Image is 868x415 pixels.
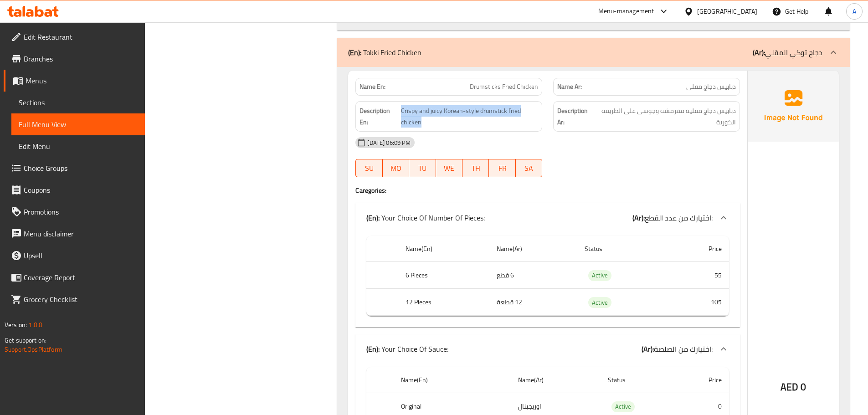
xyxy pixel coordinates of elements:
a: Upsell [4,245,145,266]
p: Tokki Fried Chicken [348,47,421,58]
button: WE [436,159,462,177]
span: Active [588,270,611,281]
span: Version: [5,319,27,331]
span: Get support on: [5,334,46,346]
td: 105 [668,289,729,316]
span: SU [360,162,379,175]
button: SU [355,159,382,177]
button: SA [516,159,542,177]
span: Coverage Report [24,272,138,283]
div: [GEOGRAPHIC_DATA] [697,6,757,16]
strong: Description En: [360,105,399,128]
th: Status [577,236,668,262]
b: (En): [366,211,380,225]
b: (Ar): [753,46,765,59]
th: Price [678,367,729,393]
th: 6 Pieces [398,262,489,289]
button: TH [462,159,489,177]
span: 1.0.0 [28,319,42,331]
a: Menu disclaimer [4,223,145,245]
span: FR [493,162,512,175]
button: MO [383,159,409,177]
span: Menu disclaimer [24,228,138,239]
span: Menus [26,75,138,86]
th: Name(Ar) [489,236,577,262]
p: Your Choice Of Sauce: [366,343,448,354]
h4: Caregories: [355,186,740,195]
span: Grocery Checklist [24,294,138,305]
span: SA [519,162,539,175]
span: Coupons [24,184,138,195]
button: FR [489,159,515,177]
span: Choice Groups [24,163,138,174]
a: Coverage Report [4,266,145,288]
th: Name(En) [394,367,511,393]
span: Edit Restaurant [24,31,138,42]
button: TU [409,159,436,177]
strong: Name Ar: [557,82,582,92]
td: 6 قطع [489,262,577,289]
a: Choice Groups [4,157,145,179]
td: 55 [668,262,729,289]
span: TH [466,162,485,175]
span: دبابيس دجاج مقلية مقرمشة وجوسي على الطريقة الكورية [595,105,736,128]
span: 0 [801,378,806,396]
strong: Description Ar: [557,105,593,128]
span: Sections [19,97,138,108]
div: (En): Your Choice Of Sauce:(Ar):اختيارك من الصلصة: [355,334,740,364]
div: Active [611,401,635,412]
th: Name(Ar) [511,367,601,393]
span: WE [440,162,459,175]
span: Upsell [24,250,138,261]
b: (En): [348,46,361,59]
span: AED [781,378,798,396]
div: Menu-management [598,6,654,17]
a: Menus [4,70,145,92]
img: Ae5nvW7+0k+MAAAAAElFTkSuQmCC [748,71,839,142]
div: (En): Tokki Fried Chicken(Ar):دجاج توكي المقلي [337,38,850,67]
table: choices table [366,236,729,316]
a: Sections [11,92,145,113]
span: Drumsticks Fried Chicken [470,82,538,92]
b: (Ar): [632,211,645,225]
a: Support.OpsPlatform [5,343,62,355]
a: Promotions [4,201,145,223]
a: Branches [4,48,145,70]
span: MO [386,162,406,175]
span: اختيارك من الصلصة: [654,342,713,356]
span: TU [413,162,432,175]
span: Crispy and juicy Korean-style drumstick fried chicken [401,105,539,128]
b: (En): [366,342,380,356]
span: [DATE] 06:09 PM [364,138,414,147]
a: Full Menu View [11,113,145,135]
span: A [853,6,856,16]
a: Coupons [4,179,145,201]
a: Edit Restaurant [4,26,145,48]
span: دبابيس دجاج مقلي [686,82,736,92]
a: Grocery Checklist [4,288,145,310]
span: Active [611,401,635,412]
span: Full Menu View [19,119,138,130]
b: (Ar): [642,342,654,356]
td: 12 قطعة [489,289,577,316]
th: 12 Pieces [398,289,489,316]
p: Your Choice Of Number Of Pieces: [366,212,485,223]
span: Active [588,297,611,308]
th: Price [668,236,729,262]
div: (En): Your Choice Of Number Of Pieces:(Ar):اختيارك من عدد القطع: [355,203,740,232]
th: Name(En) [398,236,489,262]
span: Edit Menu [19,141,138,152]
span: Branches [24,53,138,64]
a: Edit Menu [11,135,145,157]
th: Status [601,367,678,393]
strong: Name En: [360,82,385,92]
span: اختيارك من عدد القطع: [645,211,713,225]
div: Active [588,270,611,281]
p: دجاج توكي المقلي [753,47,822,58]
span: Promotions [24,206,138,217]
